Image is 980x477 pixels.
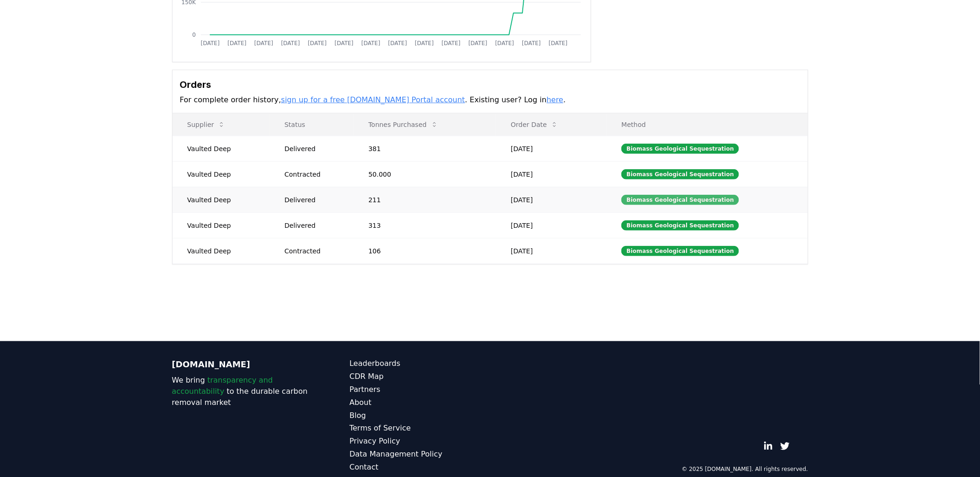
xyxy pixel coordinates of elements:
[495,40,514,47] tspan: [DATE]
[200,40,220,47] tspan: [DATE]
[173,161,270,187] td: Vaulted Deep
[334,40,353,47] tspan: [DATE]
[441,40,460,47] tspan: [DATE]
[614,120,800,129] p: Method
[350,371,490,382] a: CDR Map
[621,220,739,231] div: Biomass Geological Sequestration
[353,238,496,264] td: 106
[764,442,773,451] a: LinkedIn
[277,120,347,129] p: Status
[503,115,566,134] button: Order Date
[172,376,273,396] span: transparency and accountability
[780,442,790,451] a: Twitter
[621,169,739,179] div: Biomass Geological Sequestration
[547,95,563,104] a: here
[353,187,496,212] td: 211
[285,221,347,230] div: Delivered
[415,40,434,47] tspan: [DATE]
[173,238,270,264] td: Vaulted Deep
[350,397,490,408] a: About
[281,95,465,104] a: sign up for a free [DOMAIN_NAME] Portal account
[281,40,300,47] tspan: [DATE]
[307,40,327,47] tspan: [DATE]
[350,436,490,447] a: Privacy Policy
[192,32,196,38] tspan: 0
[621,246,739,256] div: Biomass Geological Sequestration
[621,144,739,154] div: Biomass Geological Sequestration
[350,449,490,460] a: Data Management Policy
[180,115,233,134] button: Supplier
[173,212,270,238] td: Vaulted Deep
[180,94,800,106] p: For complete order history, . Existing user? Log in .
[350,384,490,395] a: Partners
[172,375,313,408] p: We bring to the durable carbon removal market
[522,40,541,47] tspan: [DATE]
[173,187,270,212] td: Vaulted Deep
[388,40,407,47] tspan: [DATE]
[496,136,607,161] td: [DATE]
[350,410,490,421] a: Blog
[682,466,808,473] p: © 2025 [DOMAIN_NAME]. All rights reserved.
[285,170,347,179] div: Contracted
[350,358,490,369] a: Leaderboards
[254,40,273,47] tspan: [DATE]
[285,246,347,256] div: Contracted
[496,161,607,187] td: [DATE]
[353,212,496,238] td: 313
[350,462,490,473] a: Contact
[621,195,739,205] div: Biomass Geological Sequestration
[227,40,247,47] tspan: [DATE]
[350,423,490,434] a: Terms of Service
[285,144,347,153] div: Delivered
[496,238,607,264] td: [DATE]
[353,161,496,187] td: 50.000
[548,40,567,47] tspan: [DATE]
[361,115,445,134] button: Tonnes Purchased
[468,40,487,47] tspan: [DATE]
[353,136,496,161] td: 381
[180,78,800,92] h3: Orders
[285,195,347,205] div: Delivered
[173,136,270,161] td: Vaulted Deep
[496,212,607,238] td: [DATE]
[361,40,380,47] tspan: [DATE]
[172,358,313,371] p: [DOMAIN_NAME]
[496,187,607,212] td: [DATE]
